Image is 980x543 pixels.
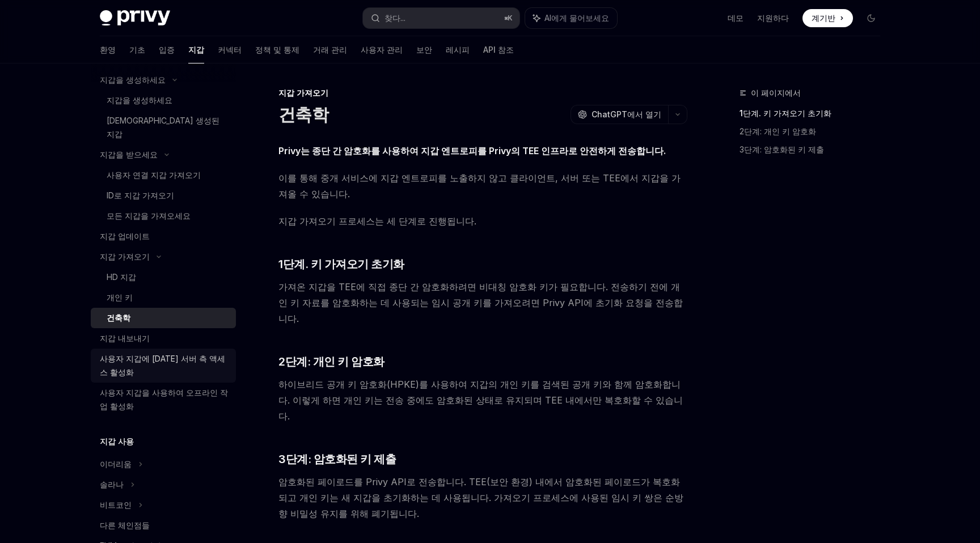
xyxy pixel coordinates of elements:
[416,36,432,63] a: 보안
[278,355,385,368] font: 2단계: 개인 키 암호화
[802,9,853,27] a: 계기반
[91,90,236,111] a: 지갑을 생성하세요
[544,13,609,23] font: AI에게 물어보세요
[728,12,744,24] a: 데모
[446,45,470,54] font: 레시피
[740,126,816,136] font: 2단계: 개인 키 암호화
[100,520,150,530] font: 다른 체인점들
[504,14,508,22] font: ⌘
[107,313,130,323] font: 건축학
[159,36,175,63] a: 입증
[278,104,328,125] font: 건축학
[740,122,889,141] a: 2단계: 개인 키 암호화
[100,150,158,159] font: 지갑을 받으세요
[129,45,145,54] font: 기초
[278,257,404,271] font: 1단계. 키 가져오기 초기화
[107,170,201,180] font: 사용자 연결 지갑 가져오기
[278,281,683,324] font: 가져온 지갑을 TEE에 직접 종단 간 암호화하려면 비대칭 암호화 키가 필요합니다. 전송하기 전에 개인 키 자료를 암호화하는 데 사용되는 임시 공개 키를 가져오려면 Privy ...
[255,45,299,54] font: 정책 및 통제
[278,215,476,227] font: 지갑 가져오기 프로세스는 세 단계로 진행됩니다.
[100,231,150,241] font: 지갑 업데이트
[100,354,225,377] font: 사용자 지갑에 [DATE] 서버 측 액세스 활성화
[751,88,801,97] font: 이 페이지에서
[483,36,514,63] a: API 참조
[159,45,175,54] font: 입증
[740,145,824,154] font: 3단계: 암호화된 키 제출
[91,515,236,536] a: 다른 체인점들
[91,165,236,185] a: 사용자 연결 지갑 가져오기
[278,476,683,519] font: 암호화된 페이로드를 Privy API로 전송합니다. TEE(보안 환경) 내에서 암호화된 페이로드가 복호화되고 개인 키는 새 지갑을 초기화하는 데 사용됩니다. 가져오기 프로세스...
[100,45,116,54] font: 환영
[100,500,132,510] font: 비트코인
[100,10,170,26] img: 어두운 로고
[218,45,242,54] font: 커넥터
[91,267,236,287] a: HD 지갑
[728,13,744,23] font: 데모
[446,36,470,63] a: 레시피
[100,459,132,469] font: 이더리움
[188,36,204,63] a: 지갑
[278,379,683,422] font: 하이브리드 공개 키 암호화(HPKE)를 사용하여 지갑의 개인 키를 검색된 공개 키와 함께 암호화합니다. 이렇게 하면 개인 키는 전송 중에도 암호화된 상태로 유지되며 TEE 내...
[812,13,835,23] font: 계기반
[107,211,191,220] font: 모든 지갑을 가져오세요
[100,388,228,411] font: 사용자 지갑을 사용하여 오프라인 작업 활성화
[100,36,116,63] a: 환영
[385,13,405,23] font: 찾다...
[107,292,133,302] font: 개인 키
[278,452,396,466] font: 3단계: 암호화된 키 제출
[363,8,519,28] button: 찾다...⌘K
[757,12,789,24] a: 지원하다
[278,88,328,97] font: 지갑 가져오기
[525,8,617,28] button: AI에게 물어보세요
[592,109,661,119] font: ChatGPT에서 열기
[218,36,242,63] a: 커넥터
[91,287,236,308] a: 개인 키
[91,383,236,417] a: 사용자 지갑을 사용하여 오프라인 작업 활성화
[100,480,124,489] font: 솔라나
[107,272,136,282] font: HD 지갑
[757,13,789,23] font: 지원하다
[862,9,880,27] button: 다크 모드 전환
[91,349,236,383] a: 사용자 지갑에 [DATE] 서버 측 액세스 활성화
[91,206,236,226] a: 모든 지갑을 가져오세요
[278,172,681,200] font: 이를 통해 중개 서비스에 지갑 엔트로피를 노출하지 않고 클라이언트, 서버 또는 TEE에서 지갑을 가져올 수 있습니다.
[740,108,831,118] font: 1단계. 키 가져오기 초기화
[740,104,889,122] a: 1단계. 키 가져오기 초기화
[313,45,347,54] font: 거래 관리
[361,36,403,63] a: 사용자 관리
[91,308,236,328] a: 건축학
[483,45,514,54] font: API 참조
[255,36,299,63] a: 정책 및 통제
[107,95,172,105] font: 지갑을 생성하세요
[91,111,236,145] a: [DEMOGRAPHIC_DATA] 생성된 지갑
[278,145,666,156] font: Privy는 종단 간 암호화를 사용하여 지갑 엔트로피를 Privy의 TEE 인프라로 안전하게 전송합니다.
[107,116,219,139] font: [DEMOGRAPHIC_DATA] 생성된 지갑
[313,36,347,63] a: 거래 관리
[100,333,150,343] font: 지갑 내보내기
[91,185,236,206] a: ID로 지갑 가져오기
[508,14,513,22] font: K
[100,252,150,261] font: 지갑 가져오기
[129,36,145,63] a: 기초
[188,45,204,54] font: 지갑
[740,141,889,159] a: 3단계: 암호화된 키 제출
[416,45,432,54] font: 보안
[107,190,174,200] font: ID로 지갑 가져오기
[91,328,236,349] a: 지갑 내보내기
[361,45,403,54] font: 사용자 관리
[91,226,236,247] a: 지갑 업데이트
[571,105,668,124] button: ChatGPT에서 열기
[100,436,134,446] font: 지갑 사용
